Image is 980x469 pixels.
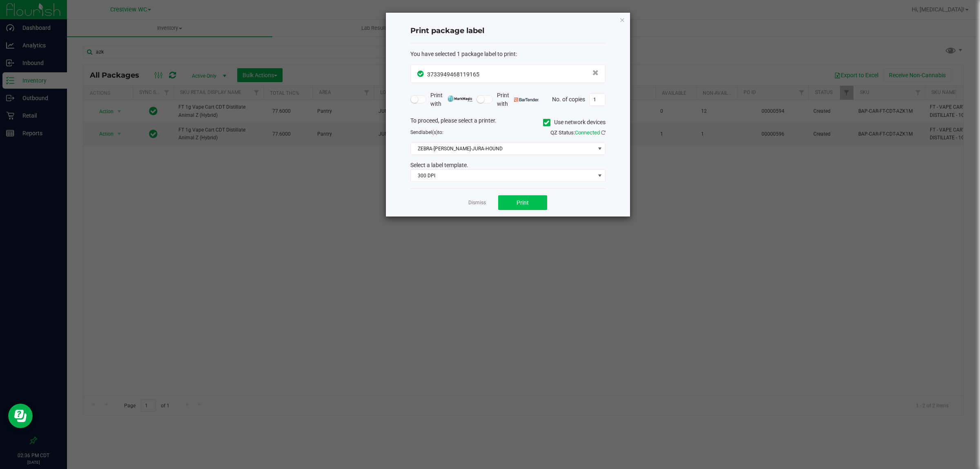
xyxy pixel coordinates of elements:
[410,51,516,57] span: You have selected 1 package label to print
[575,130,600,136] span: Connected
[411,143,595,154] span: ZEBRA-[PERSON_NAME]-JURA-HOUND
[404,161,612,170] div: Select a label template.
[497,91,539,108] span: Print with
[552,96,585,102] span: No. of copies
[550,130,606,136] span: QZ Status:
[427,71,479,78] span: 3733949468119165
[468,199,486,206] a: Dismiss
[410,130,443,135] span: Send to:
[421,130,438,135] span: label(s)
[430,91,472,108] span: Print with
[404,116,612,129] div: To proceed, please select a printer.
[8,404,33,428] iframe: Resource center
[543,118,606,127] label: Use network devices
[514,98,539,102] img: bartender.png
[498,195,547,210] button: Print
[417,69,425,78] span: In Sync
[410,50,606,58] div: :
[448,96,472,102] img: mark_magic_cybra.png
[411,170,595,181] span: 300 DPI
[517,199,529,206] span: Print
[410,26,606,36] h4: Print package label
